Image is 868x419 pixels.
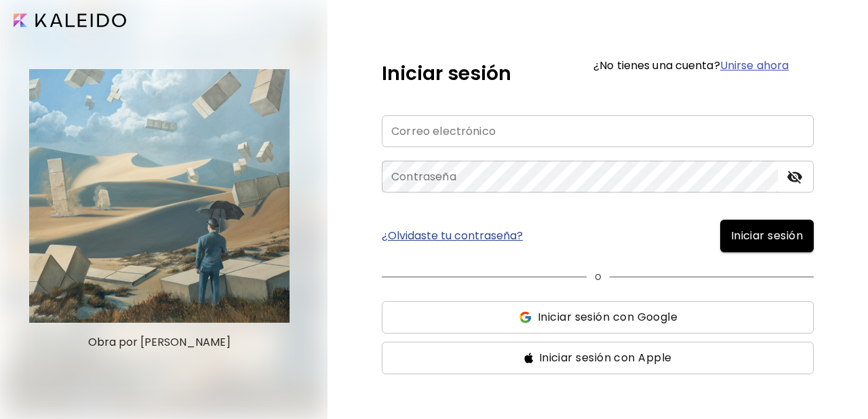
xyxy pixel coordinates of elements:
[731,228,803,244] span: Iniciar sesión
[518,311,532,324] img: ss
[783,165,806,188] button: toggle password visibility
[593,60,789,71] h6: ¿No tienes una cuenta?
[524,353,534,363] img: ss
[538,309,677,325] span: Iniciar sesión con Google
[382,231,523,241] a: ¿Olvidaste tu contraseña?
[595,268,601,285] p: o
[382,60,511,88] h5: Iniciar sesión
[382,342,814,374] button: ssIniciar sesión con Apple
[382,301,814,334] button: ssIniciar sesión con Google
[720,220,814,252] button: Iniciar sesión
[539,350,672,366] span: Iniciar sesión con Apple
[720,58,789,73] a: Unirse ahora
